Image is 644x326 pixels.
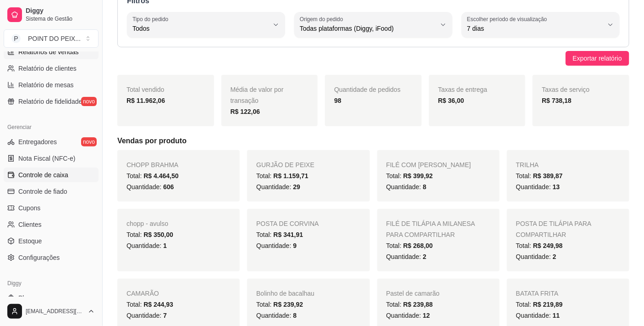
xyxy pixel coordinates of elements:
[11,34,21,43] span: P
[132,24,269,33] span: Todos
[4,291,99,305] a: Planos
[533,301,563,308] span: R$ 219,89
[4,45,99,59] a: Relatórios de vendas
[4,168,99,182] a: Controle de caixa
[256,231,303,238] span: Total:
[127,220,168,227] span: chopp - avulso
[26,7,95,15] span: Diggy
[4,78,99,92] a: Relatório de mesas
[143,172,178,180] span: R$ 4.464,50
[334,86,401,93] span: Quantidade de pedidos
[127,97,165,104] strong: R$ 11.962,06
[4,61,99,76] a: Relatório de clientes
[423,312,430,319] span: 12
[467,15,550,23] label: Escolher período de visualização
[26,308,84,315] span: [EMAIL_ADDRESS][DOMAIN_NAME]
[467,24,603,33] span: 7 dias
[386,172,433,180] span: Total:
[553,312,560,319] span: 11
[18,293,38,303] span: Planos
[132,15,171,23] label: Tipo do pedido
[300,15,346,23] label: Origem do pedido
[163,242,167,249] span: 1
[403,172,433,180] span: R$ 399,92
[4,300,99,322] button: [EMAIL_ADDRESS][DOMAIN_NAME]
[231,108,260,115] strong: R$ 122,06
[423,183,427,191] span: 8
[516,161,539,169] span: TRILHA
[18,137,57,146] span: Entregadores
[516,183,560,191] span: Quantidade:
[256,290,314,297] span: Bolinho de bacalhau
[4,135,99,149] a: Entregadoresnovo
[163,183,174,191] span: 606
[143,301,173,308] span: R$ 244,93
[386,253,427,260] span: Quantidade:
[462,12,620,38] button: Escolher período de visualização7 dias
[18,220,42,229] span: Clientes
[127,161,178,169] span: CHOPP BRAHMA
[423,253,427,260] span: 2
[4,29,99,48] button: Select a team
[566,51,629,66] button: Exportar relatório
[4,4,99,26] a: DiggySistema de Gestão
[516,312,560,319] span: Quantidade:
[386,242,433,249] span: Total:
[127,290,159,297] span: CAMARÃO
[573,53,622,63] span: Exportar relatório
[127,312,167,319] span: Quantidade:
[293,183,300,191] span: 29
[256,312,297,319] span: Quantidade:
[386,183,427,191] span: Quantidade:
[117,135,629,146] h5: Vendas por produto
[127,183,174,191] span: Quantidade:
[256,220,319,227] span: POSTA DE CORVINA
[4,201,99,215] a: Cupons
[293,312,297,319] span: 8
[294,12,452,38] button: Origem do pedidoTodas plataformas (Diggy, iFood)
[127,12,285,38] button: Tipo do pedidoTodos
[533,172,563,180] span: R$ 389,87
[516,290,559,297] span: BATATA FRITA
[127,231,173,238] span: Total:
[4,94,99,109] a: Relatório de fidelidadenovo
[256,301,303,308] span: Total:
[438,97,464,104] strong: R$ 36,00
[163,312,167,319] span: 7
[386,312,430,319] span: Quantidade:
[127,172,179,180] span: Total:
[256,242,297,249] span: Quantidade:
[274,172,308,180] span: R$ 1.159,71
[4,250,99,265] a: Configurações
[403,301,433,308] span: R$ 239,88
[4,234,99,248] a: Estoque
[438,86,487,93] span: Taxas de entrega
[127,301,173,308] span: Total:
[143,231,173,238] span: R$ 350,00
[542,86,589,93] span: Taxas de serviço
[18,236,42,246] span: Estoque
[516,253,556,260] span: Quantidade:
[274,301,303,308] span: R$ 239,92
[553,183,560,191] span: 13
[516,220,591,238] span: POSTA DE TILÁPIA PARA COMPARTILHAR
[386,301,433,308] span: Total:
[256,161,314,169] span: GURJÃO DE PEIXE
[403,242,433,249] span: R$ 268,00
[18,253,60,262] span: Configurações
[4,184,99,199] a: Controle de fiado
[293,242,297,249] span: 9
[26,15,95,22] span: Sistema de Gestão
[300,24,436,33] span: Todas plataformas (Diggy, iFood)
[28,34,81,43] div: POINT DO PEIX ...
[386,290,440,297] span: Pastel de camarão
[4,120,99,135] div: Gerenciar
[4,151,99,166] a: Nota Fiscal (NFC-e)
[18,203,40,213] span: Cupons
[18,47,79,56] span: Relatórios de vendas
[334,97,341,104] strong: 98
[4,276,99,291] div: Diggy
[516,172,563,180] span: Total:
[533,242,563,249] span: R$ 249,98
[516,242,563,249] span: Total:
